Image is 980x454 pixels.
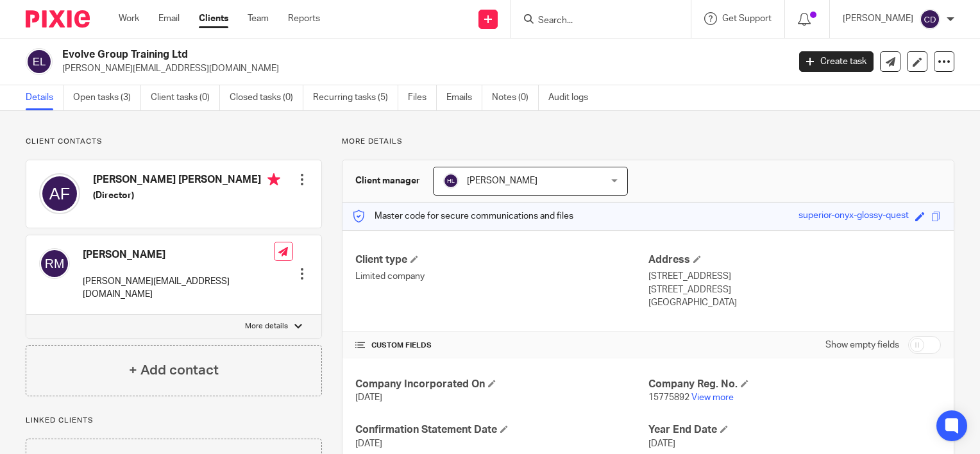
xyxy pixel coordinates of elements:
img: svg%3E [443,173,459,189]
label: Show empty fields [825,339,899,351]
p: [STREET_ADDRESS] [648,283,941,296]
img: svg%3E [39,173,80,214]
p: Limited company [355,270,648,283]
a: Create task [799,51,874,72]
a: Client tasks (0) [151,85,220,110]
span: 15775892 [648,393,689,402]
h4: Client type [355,253,648,267]
a: Files [408,85,437,110]
a: Work [119,12,139,25]
p: [GEOGRAPHIC_DATA] [648,296,941,309]
span: [DATE] [648,439,675,448]
span: [PERSON_NAME] [467,176,537,185]
p: Client contacts [26,137,322,147]
h4: Address [648,253,941,267]
p: Linked clients [26,416,322,426]
a: Recurring tasks (5) [313,85,398,110]
h4: Confirmation Statement Date [355,423,648,437]
h4: [PERSON_NAME] [PERSON_NAME] [93,173,280,189]
p: [PERSON_NAME][EMAIL_ADDRESS][DOMAIN_NAME] [62,62,780,75]
a: Open tasks (3) [73,85,141,110]
p: Master code for secure communications and files [352,210,573,223]
a: Details [26,85,63,110]
p: [PERSON_NAME] [843,12,913,25]
a: Clients [199,12,228,25]
a: Closed tasks (0) [230,85,303,110]
input: Search [537,15,652,27]
span: [DATE] [355,439,382,448]
div: superior-onyx-glossy-quest [798,209,909,224]
h4: + Add contact [129,360,219,380]
img: svg%3E [920,9,940,29]
img: Pixie [26,10,90,28]
span: Get Support [722,14,772,23]
a: Notes (0) [492,85,539,110]
a: View more [691,393,734,402]
a: Audit logs [548,85,598,110]
p: [PERSON_NAME][EMAIL_ADDRESS][DOMAIN_NAME] [83,275,274,301]
a: Team [248,12,269,25]
h4: [PERSON_NAME] [83,248,274,262]
p: More details [245,321,288,332]
h5: (Director) [93,189,280,202]
a: Email [158,12,180,25]
i: Primary [267,173,280,186]
h3: Client manager [355,174,420,187]
h4: Company Incorporated On [355,378,648,391]
a: Emails [446,85,482,110]
p: [STREET_ADDRESS] [648,270,941,283]
h4: CUSTOM FIELDS [355,340,648,351]
a: Reports [288,12,320,25]
h4: Company Reg. No. [648,378,941,391]
h2: Evolve Group Training Ltd [62,48,636,62]
span: [DATE] [355,393,382,402]
p: More details [342,137,954,147]
img: svg%3E [39,248,70,279]
h4: Year End Date [648,423,941,437]
img: svg%3E [26,48,53,75]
